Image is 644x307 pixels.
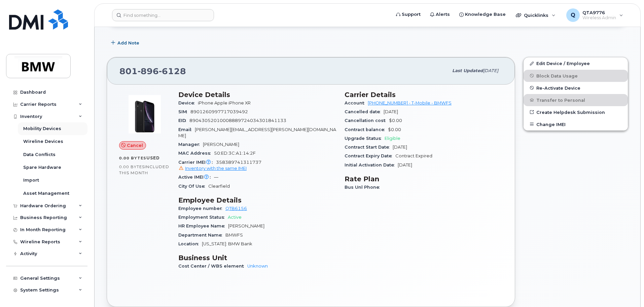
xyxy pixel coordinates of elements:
span: included this month [119,164,169,175]
input: Find something... [112,9,214,21]
span: [PERSON_NAME] [203,142,239,147]
span: BMWFS [225,233,243,238]
button: Block Data Usage [524,70,628,82]
span: Eligible [385,136,400,141]
span: 6128 [159,66,186,76]
h3: Employee Details [178,196,336,204]
span: Last updated [452,68,483,73]
span: [PERSON_NAME] [228,223,264,228]
span: 89043052010008889724034301841133 [189,118,286,123]
span: Quicklinks [524,12,548,18]
span: Cancel [127,142,143,149]
a: Edit Device / Employee [524,57,628,69]
span: Contract Start Date [345,145,393,150]
span: Add Note [117,40,139,46]
span: Account [345,100,368,105]
a: Create Helpdesk Submission [524,106,628,118]
span: Manager [178,142,203,147]
span: 50:ED:3C:A1:14:2F [214,151,256,156]
span: [DATE] [393,145,407,150]
span: [DATE] [384,109,398,114]
span: Contract balance [345,127,388,132]
span: Employment Status [178,215,228,220]
a: Support [391,8,425,21]
div: Quicklinks [511,8,560,22]
button: Transfer to Personal [524,94,628,106]
h3: Device Details [178,91,336,99]
span: Device [178,100,198,105]
span: Knowledge Base [465,11,506,18]
span: Bus Unl Phone [345,185,383,190]
span: — [214,175,218,180]
span: Email [178,127,195,132]
span: Employee number [178,206,225,211]
button: Re-Activate Device [524,82,628,94]
span: iPhone Apple iPhone XR [198,100,251,105]
a: Alerts [425,8,455,21]
span: Location [178,241,202,246]
a: Unknown [247,264,268,269]
a: Inventory with the same IMEI [178,166,247,171]
span: 896 [138,66,159,76]
span: Cancelled date [345,109,384,114]
span: Initial Activation Date [345,162,398,167]
span: City Of Use [178,184,208,189]
span: Active [228,215,242,220]
span: Contract Expired [395,153,432,158]
span: [DATE] [398,162,412,167]
a: QTB6156 [225,206,247,211]
span: 0.00 Bytes [119,164,145,169]
span: SIM [178,109,190,114]
span: Support [402,11,421,18]
span: Active IMEI [178,175,214,180]
iframe: Messenger Launcher [615,278,639,302]
h3: Carrier Details [345,91,503,99]
span: Clearfield [208,184,230,189]
span: MAC Address [178,151,214,156]
button: Add Note [107,37,145,49]
span: Alerts [436,11,450,18]
span: Q [571,11,575,19]
img: image20231002-3703462-1qb80zy.jpeg [124,94,165,134]
span: Department Name [178,233,225,238]
a: [PHONE_NUMBER] - T-Mobile - BMWFS [368,100,452,105]
span: Contract Expiry Date [345,153,395,158]
button: Change IMEI [524,118,628,130]
h3: Rate Plan [345,175,503,183]
span: $0.00 [388,127,401,132]
span: Cancellation cost [345,118,389,123]
span: [PERSON_NAME][EMAIL_ADDRESS][PERSON_NAME][DOMAIN_NAME] [178,127,336,138]
span: Wireless Admin [582,15,616,21]
span: [US_STATE]: BMW Bank [202,241,252,246]
span: Carrier IMEI [178,160,216,165]
span: 8901260997717039492 [190,109,248,114]
span: 801 [119,66,186,76]
span: used [146,155,160,160]
span: Re-Activate Device [536,85,580,90]
span: $0.00 [389,118,402,123]
span: HR Employee Name [178,223,228,228]
span: Upgrade Status [345,136,385,141]
h3: Business Unit [178,254,336,262]
span: Inventory with the same IMEI [185,166,247,171]
span: 358389741311737 [178,160,336,172]
div: QTA9776 [562,8,628,22]
span: QTA9776 [582,10,616,15]
span: 0.00 Bytes [119,156,146,160]
span: [DATE] [483,68,498,73]
span: EID [178,118,189,123]
a: Knowledge Base [455,8,510,21]
span: Cost Center / WBS element [178,264,247,269]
